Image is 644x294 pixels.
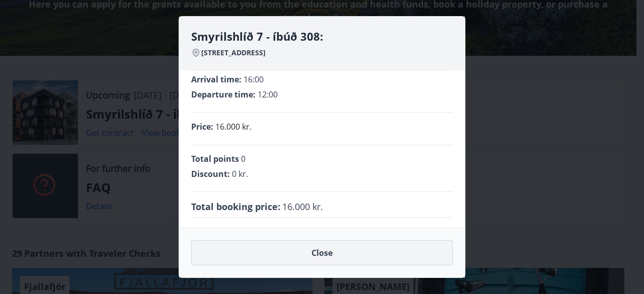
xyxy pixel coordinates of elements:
[201,48,266,58] span: [STREET_ADDRESS]
[241,153,246,164] span: 0
[191,74,242,85] span: Arrival time :
[191,29,453,44] h4: Smyrilshlíð 7 - íbúð 308:
[215,121,252,133] p: 16.000 kr.
[191,153,239,164] span: Total points
[191,240,453,265] button: Close
[191,168,230,179] span: Discount :
[191,89,256,100] span: Departure time :
[232,168,248,179] span: 0 kr.
[191,121,213,132] span: Price :
[244,74,264,85] span: 16:00
[191,200,280,213] span: Total booking price :
[258,89,278,100] span: 12:00
[282,200,323,213] span: 16.000 kr.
